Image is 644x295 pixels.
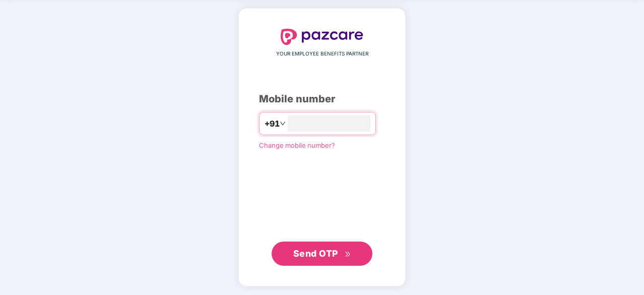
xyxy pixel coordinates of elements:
[345,251,351,258] span: double-right
[272,242,372,266] button: Send OTPdouble-right
[280,121,286,127] span: down
[281,29,363,45] img: logo
[265,117,280,130] span: +91
[259,91,385,107] div: Mobile number
[293,248,338,259] span: Send OTP
[259,141,335,149] a: Change mobile number?
[276,50,368,58] span: YOUR EMPLOYEE BENEFITS PARTNER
